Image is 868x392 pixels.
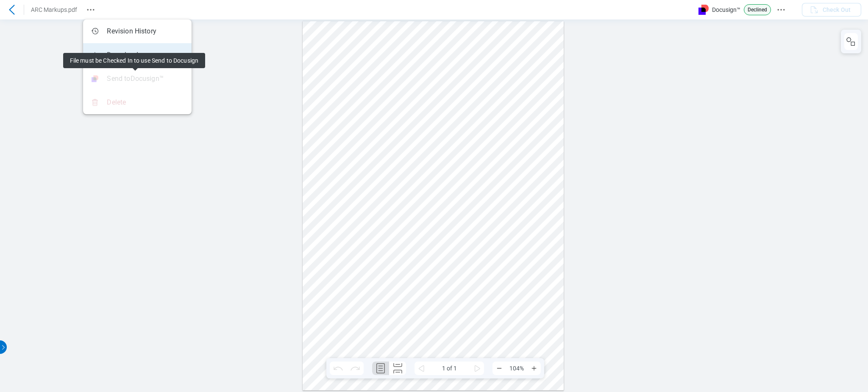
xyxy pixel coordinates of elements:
[372,362,389,375] button: Single Page Layout
[31,6,77,13] span: ARC Markups.pdf
[90,26,156,36] div: Revision History
[83,19,192,114] ul: Revision History
[347,362,364,375] button: Redo
[823,6,851,14] span: Check Out
[92,75,98,82] img: Docusign Logo
[506,362,527,375] span: 104%
[107,98,126,107] span: Delete
[712,6,740,13] span: Docusign™
[492,362,506,375] button: Zoom Out
[63,53,206,68] span: File must be Checked In to use Send to Docusign
[428,362,470,375] span: 1 of 1
[330,362,347,375] button: Undo
[84,3,97,17] button: Revision History
[107,74,164,83] span: Send to Docusign™
[90,50,138,60] div: Download
[744,4,771,15] p: Declined
[698,5,709,15] img: docusignLogo
[774,3,788,17] button: Docusign Menu
[527,362,541,375] button: Zoom In
[802,3,861,17] button: Check Out
[389,362,406,375] button: Continuous Page Layout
